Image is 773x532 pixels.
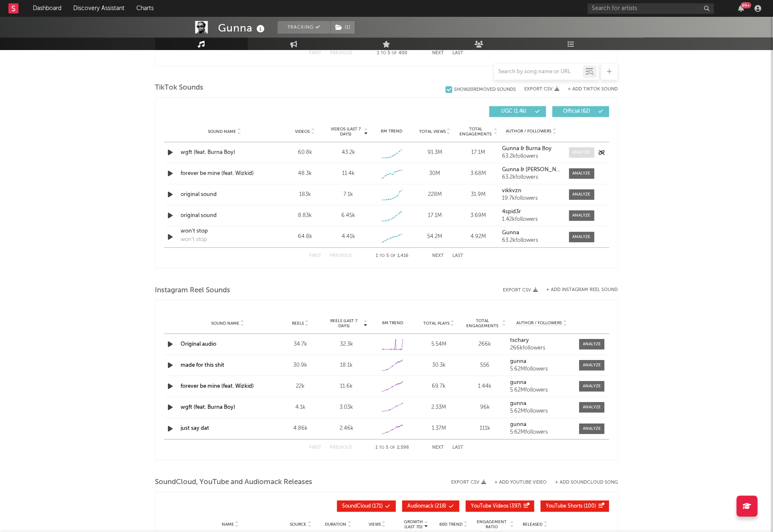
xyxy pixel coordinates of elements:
div: 5.62M followers [510,429,574,435]
input: Search for artists [588,3,714,14]
div: 30M [415,169,454,178]
div: 5.62M followers [510,366,574,372]
button: + Add SoundCloud Song [547,480,618,485]
button: Next [433,254,444,258]
button: First [310,51,322,56]
span: Total Views [419,129,446,134]
span: ( 218 ) [408,504,447,509]
button: Official(62) [553,106,609,117]
span: Sound Name [211,321,239,326]
a: vikkvzn [502,188,560,194]
a: gunna [510,359,574,365]
button: Last [453,254,464,258]
div: 31.9M [459,191,498,199]
div: 1.42k followers [502,217,560,222]
div: 1 5 1,416 [369,251,416,261]
button: Last [453,445,464,450]
div: 30.3k [418,361,460,370]
span: Videos [295,129,310,134]
span: ( 100 ) [546,504,597,509]
div: 60.8k [286,148,325,157]
div: 43.2k [342,148,355,157]
span: Reels (last 7 days) [326,318,363,328]
span: Total Engagements [459,127,493,137]
strong: tschary [510,338,529,343]
button: YouTube Shorts(100) [541,500,609,512]
span: ( 171 ) [343,504,383,509]
button: Previous [330,445,353,450]
button: + Add Instagram Reel Sound [547,288,618,292]
button: Export CSV [503,288,538,293]
button: Export CSV [525,87,560,92]
span: ( 1 ) [330,21,355,34]
div: 1 5 400 [369,48,416,58]
div: 556 [464,361,506,370]
div: 63.2k followers [502,154,560,159]
a: gunna [510,380,574,386]
button: First [310,254,322,258]
span: Official ( 62 ) [558,109,597,114]
a: gunna [510,422,574,428]
div: original sound [181,212,269,220]
div: 6.45k [341,212,355,220]
button: Previous [330,51,353,56]
div: 1.44k [464,382,506,391]
div: 99 + [741,2,752,8]
a: forever be mine (feat. Wizkid) [181,169,269,178]
span: of [392,51,397,55]
div: + Add Instagram Reel Sound [538,288,618,292]
div: 183k [286,191,325,199]
button: + Add TikTok Sound [560,87,618,92]
button: UGC(1.4k) [489,106,546,117]
div: wgft (feat. Burna Boy) [181,148,269,157]
span: Name [222,522,234,527]
span: TikTok Sounds [155,83,204,93]
button: (1) [331,21,355,34]
div: 8.83k [286,212,325,220]
a: gunna [510,401,574,407]
span: Source [290,522,307,527]
span: Views [369,522,381,527]
div: won't stop [181,236,207,244]
div: 11.6k [326,382,368,391]
strong: gunna [510,401,527,406]
div: 17.1M [415,212,454,220]
div: 5.62M followers [510,387,574,393]
span: Duration [325,522,346,527]
div: 1.37M [418,424,460,433]
span: YouTube Shorts [546,504,583,509]
a: Gunna & Burna Boy [502,146,560,152]
a: tschary [510,338,574,344]
span: Released [523,522,543,527]
button: YouTube Videos(397) [466,500,534,512]
button: Export CSV [452,480,486,485]
p: (Last 7d) [404,524,423,529]
div: 11.4k [342,169,355,178]
span: to [381,51,386,55]
a: Gunna & [PERSON_NAME] [502,167,560,173]
div: 1 5 2,598 [369,443,416,453]
a: Gunna [502,230,560,236]
span: Total Engagements [464,318,501,328]
span: Author / Followers [517,320,562,326]
span: UGC ( 1.4k ) [495,109,534,114]
a: won't stop [181,227,269,236]
strong: Gunna [502,230,519,236]
button: Previous [330,254,353,258]
div: 96k [464,403,506,412]
span: Reels [292,321,304,326]
div: 32.3k [326,340,368,349]
span: Audiomack [408,504,434,509]
div: 64.8k [286,233,325,241]
div: 266k followers [510,345,574,351]
div: 30.9k [279,361,321,370]
div: + Add YouTube Video [486,480,547,485]
span: YouTube Videos [471,504,509,509]
span: Engagement Ratio [475,519,510,529]
div: 6M Trend [372,320,414,326]
input: Search by song name or URL [494,69,583,75]
div: 5.54M [418,340,460,349]
div: Show 20 Removed Sounds [454,87,516,93]
div: 48.3k [286,169,325,178]
button: Audiomack(218) [402,500,460,512]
